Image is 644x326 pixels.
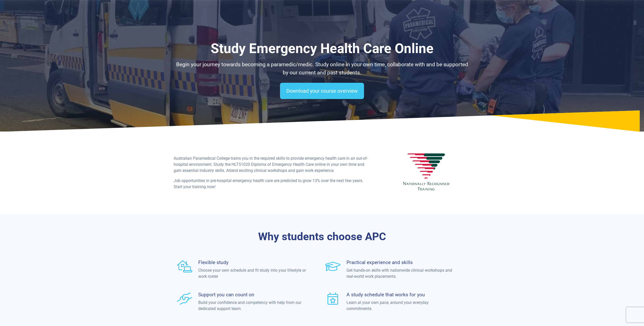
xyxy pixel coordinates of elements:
p: Job opportunities in pre-hospital emergency health care are predicted to grow 13% over the next f... [174,178,370,190]
h1: Study Emergency Health Care Online [174,41,471,57]
p: Learn at your own pace, around your everyday commitments. [346,300,455,312]
h3: Why students choose APC [174,230,471,243]
h4: Support you can count on [198,292,307,298]
h4: Practical experience and skills [346,259,455,265]
h4: Flexible study [198,259,307,265]
h4: A study schedule that works for you [346,292,455,298]
p: Australian Paramedical College trains you in the required skills to provide emergency health care... [174,155,370,174]
p: Get hands-on skills with nationwide clinical workshops and real-world work placements. [346,267,455,280]
a: Download your course overview [280,83,364,99]
p: Choose your own schedule and fit study into your lifestyle or work roster [198,267,307,280]
p: Build your confidence and competency with help from our dedicated support team. [198,300,307,312]
p: Begin your journey towards becoming a paramedic/medic. Study online in your own time, collaborate... [174,61,471,77]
